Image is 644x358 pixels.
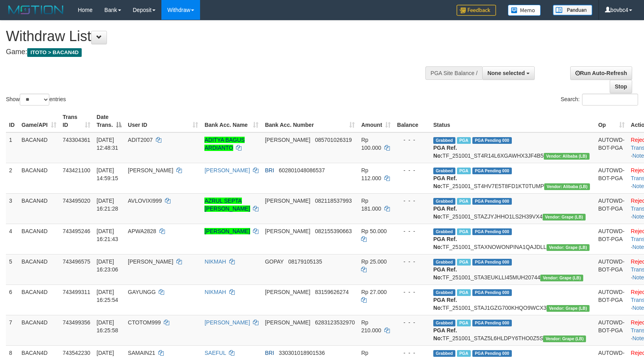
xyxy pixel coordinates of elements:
[472,137,512,144] span: PGA Pending
[20,94,49,106] select: Showentries
[201,110,262,132] th: Bank Acc. Name: activate to sort column ascending
[315,319,355,326] span: Copy 6283123532970 to clipboard
[430,285,595,315] td: TF_251001_STAJ1GZG700KHQO9WCX3
[547,305,590,312] span: Vendor URL: https://dashboard.q2checkout.com/secure
[19,163,60,193] td: BACAN4D
[397,166,427,174] div: - - -
[265,228,310,234] span: [PERSON_NAME]
[6,224,19,254] td: 4
[433,205,457,220] b: PGA Ref. No:
[430,224,595,254] td: TF_251001_STAXNOWONPINA1QAJDLL
[430,163,595,193] td: TF_251001_ST4HV7E5T8FD1KT0TUMP
[595,285,628,315] td: AUTOWD-BOT-PGA
[457,350,471,357] span: Marked by bovbc3
[430,254,595,285] td: TF_251001_STA3EUKLLI45MUH20744
[457,289,471,296] span: Marked by bovbc1
[397,136,427,144] div: - - -
[632,305,644,311] a: Note
[397,349,427,357] div: - - -
[19,285,60,315] td: BACAN4D
[6,110,19,132] th: ID
[63,198,90,204] span: 743495020
[97,167,118,181] span: [DATE] 14:59:15
[204,228,250,234] a: [PERSON_NAME]
[97,319,118,334] span: [DATE] 16:25:58
[632,213,644,220] a: Note
[63,167,90,173] span: 743421100
[97,198,118,212] span: [DATE] 16:21:28
[397,227,427,235] div: - - -
[19,132,60,163] td: BACAN4D
[19,254,60,285] td: BACAN4D
[457,228,471,235] span: Marked by bovbc1
[632,153,644,159] a: Note
[582,94,638,106] input: Search:
[632,335,644,341] a: Note
[457,168,471,174] span: Marked by bovbc1
[632,244,644,250] a: Note
[128,137,153,143] span: ADIT2007
[397,288,427,296] div: - - -
[279,167,325,173] span: Copy 602801048086537 to clipboard
[544,183,590,190] span: Vendor URL: https://dashboard.q2checkout.com/secure
[63,319,90,326] span: 743499356
[570,66,632,80] a: Run Auto-Refresh
[204,319,250,326] a: [PERSON_NAME]
[94,110,125,132] th: Date Trans.: activate to sort column descending
[265,289,310,295] span: [PERSON_NAME]
[6,254,19,285] td: 5
[128,258,173,265] span: [PERSON_NAME]
[508,5,541,16] img: Button%20Memo.svg
[433,259,455,266] span: Grabbed
[315,137,352,143] span: Copy 085701026319 to clipboard
[397,258,427,266] div: - - -
[204,289,226,295] a: NIKMAH
[27,48,82,57] span: ITOTO > BACAN4D
[595,110,628,132] th: Op: activate to sort column ascending
[361,289,387,295] span: Rp 27.000
[358,110,394,132] th: Amount: activate to sort column ascending
[457,5,496,16] img: Feedback.jpg
[60,110,94,132] th: Trans ID: activate to sort column ascending
[472,198,512,205] span: PGA Pending
[394,110,430,132] th: Balance
[632,183,644,189] a: Note
[543,335,586,342] span: Vendor URL: https://dashboard.q2checkout.com/secure
[204,198,250,212] a: AZRUL SEPTA [PERSON_NAME]
[262,110,358,132] th: Bank Acc. Number: activate to sort column ascending
[6,163,19,193] td: 2
[472,168,512,174] span: PGA Pending
[433,175,457,189] b: PGA Ref. No:
[595,132,628,163] td: AUTOWD-BOT-PGA
[6,132,19,163] td: 1
[433,320,455,326] span: Grabbed
[97,289,118,303] span: [DATE] 16:25:54
[265,350,274,356] span: BRI
[128,350,155,356] span: SAMAIN21
[315,228,352,234] span: Copy 082155390663 to clipboard
[457,137,471,144] span: Marked by bovbc1
[433,137,455,144] span: Grabbed
[433,297,457,311] b: PGA Ref. No:
[361,228,387,234] span: Rp 50.000
[430,110,595,132] th: Status
[487,70,525,76] span: None selected
[397,318,427,326] div: - - -
[128,167,173,173] span: [PERSON_NAME]
[6,4,66,16] img: MOTION_logo.png
[63,350,90,356] span: 743542230
[595,254,628,285] td: AUTOWD-BOT-PGA
[204,350,226,356] a: SAEFUL
[6,315,19,345] td: 7
[433,350,455,357] span: Grabbed
[361,258,387,265] span: Rp 25.000
[595,315,628,345] td: AUTOWD-BOT-PGA
[430,315,595,345] td: TF_251001_STAZ5L6HLDPY6THO0Z5S
[472,259,512,266] span: PGA Pending
[361,198,381,212] span: Rp 181.000
[97,228,118,242] span: [DATE] 16:21:43
[430,132,595,163] td: TF_251001_ST4R14L6XGAWHX3JF4B5
[433,228,455,235] span: Grabbed
[265,258,283,265] span: GOPAY
[433,145,457,159] b: PGA Ref. No:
